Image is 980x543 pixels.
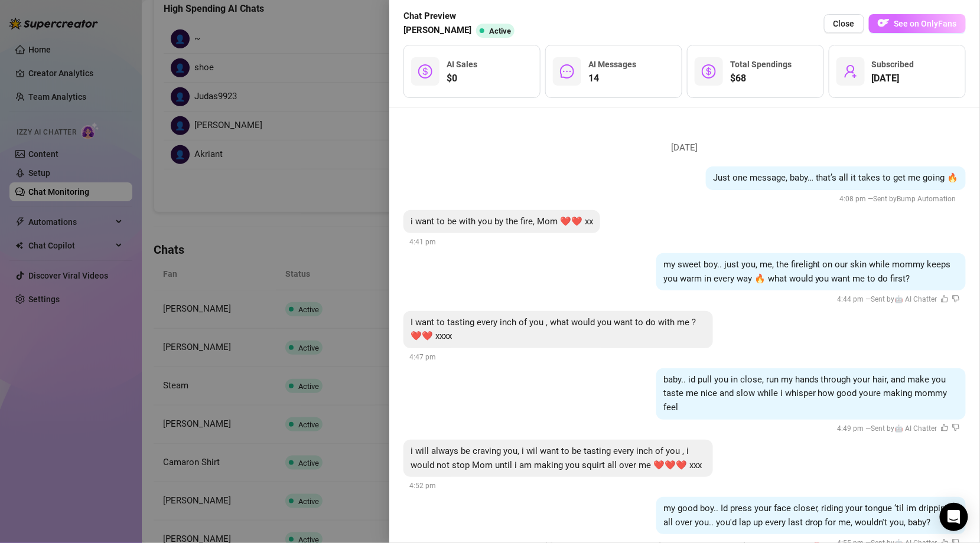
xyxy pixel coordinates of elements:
span: my good boy.. Id press your face closer, riding your tongue ‘til im dripping all over you.. you'd... [663,503,950,528]
span: dislike [952,424,960,431]
span: i want to be with you by the fire, Mom ❤️❤️ xx [411,216,593,227]
span: AI Messages [588,60,636,69]
span: Sent by Bump Automation [874,195,956,203]
span: $0 [447,71,477,86]
span: Sent by 🤖 AI Chatter [871,295,937,303]
span: Chat Preview [403,9,519,24]
span: Sent by 🤖 AI Chatter [871,424,937,433]
span: 4:52 pm [409,482,436,490]
span: [DATE] [872,71,914,86]
span: baby.. id pull you in close, run my hands through your hair, and make you taste me nice and slow ... [663,374,948,413]
span: AI Sales [447,60,477,69]
span: message [560,64,574,78]
span: 4:44 pm — [838,295,960,303]
span: 14 [588,71,636,86]
div: Open Intercom Messenger [940,503,968,531]
span: [DATE] [663,141,707,155]
span: user-add [844,64,858,78]
span: 4:49 pm — [838,424,960,433]
span: Subscribed [872,60,914,69]
span: i will always be craving you, i wil want to be tasting every inch of you , i would not stop Mom u... [411,446,702,470]
span: 4:41 pm [409,238,436,246]
span: Close [834,19,855,28]
span: 4:47 pm [409,353,436,361]
span: $68 [730,71,792,86]
span: my sweet boy.. just you, me, the firelight on our skin while mommy keeps you warm in every way 🔥 ... [663,259,951,284]
a: OFSee on OnlyFans [869,14,966,34]
span: 4:08 pm — [840,195,960,203]
span: Active [489,27,511,35]
span: like [941,424,949,431]
span: Just one message, baby… that’s all it takes to get me going 🔥 [713,172,959,183]
span: Total Spendings [730,60,792,69]
span: See on OnlyFans [894,19,957,28]
button: OFSee on OnlyFans [869,14,966,33]
span: dislike [952,295,960,303]
button: Close [824,14,864,33]
img: OF [878,17,890,29]
span: dollar [702,64,716,78]
span: [PERSON_NAME] [403,24,471,38]
span: I want to tasting every inch of you , what would you want to do with me ? ❤️❤️ xxxx [411,317,696,342]
span: like [941,295,949,303]
span: dollar [418,64,432,78]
